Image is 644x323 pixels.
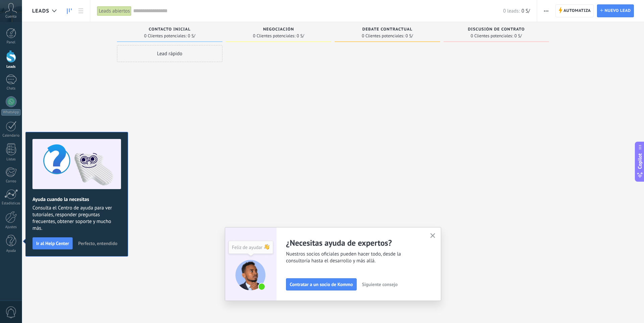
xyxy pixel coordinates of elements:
span: Cuenta [5,15,17,19]
span: Debate contractual [362,27,412,32]
span: Copilot [637,153,643,169]
span: 0 S/ [515,34,522,38]
div: Lead rápido [117,45,222,62]
span: 0 Clientes potenciales: [362,34,404,38]
button: Más [541,4,551,17]
span: Nuestros socios oficiales pueden hacer todo, desde la consultoría hasta el desarrollo y más allá. [286,251,422,264]
span: 0 S/ [188,34,195,38]
div: Estadísticas [1,201,21,206]
span: Consulta el Centro de ayuda para ver tutoriales, responder preguntas frecuentes, obtener soporte ... [32,205,121,232]
span: Perfecto, entendido [78,241,117,246]
span: 0 S/ [406,34,413,38]
button: Contratar a un socio de Kommo [286,278,357,290]
h2: ¿Necesitas ayuda de expertos? [286,238,422,248]
span: Contacto inicial [149,27,191,32]
div: Discusión de contrato [447,27,546,33]
button: Siguiente consejo [359,279,401,289]
span: 0 leads: [503,8,520,14]
span: Contratar a un socio de Kommo [290,282,353,287]
span: 0 S/ [521,8,530,14]
div: Contacto inicial [120,27,219,33]
div: Leads [1,65,21,69]
a: Lista [75,4,87,18]
span: 0 Clientes potenciales: [144,34,186,38]
span: Discusión de contrato [468,27,525,32]
span: Ir al Help Center [36,241,69,246]
a: Nuevo lead [597,4,634,17]
div: Leads abiertos [97,6,132,16]
div: Debate contractual [338,27,437,33]
span: Nuevo lead [604,5,631,17]
div: WhatsApp [1,109,21,116]
button: Perfecto, entendido [75,238,120,248]
span: Leads [32,8,49,14]
div: Negociación [229,27,328,33]
div: Listas [1,157,21,162]
div: Ajustes [1,225,21,229]
div: Panel [1,40,21,45]
span: 0 Clientes potenciales: [253,34,295,38]
div: Correo [1,179,21,184]
div: Ayuda [1,249,21,253]
div: Calendario [1,134,21,138]
a: Automatiza [555,4,594,17]
span: 0 Clientes potenciales: [471,34,513,38]
h2: Ayuda cuando la necesitas [32,196,121,203]
button: Ir al Help Center [32,237,73,249]
span: 0 S/ [297,34,304,38]
a: Leads [64,4,75,18]
span: Negociación [263,27,294,32]
span: Automatiza [564,5,591,17]
div: Chats [1,86,21,91]
span: Siguiente consejo [362,282,398,287]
